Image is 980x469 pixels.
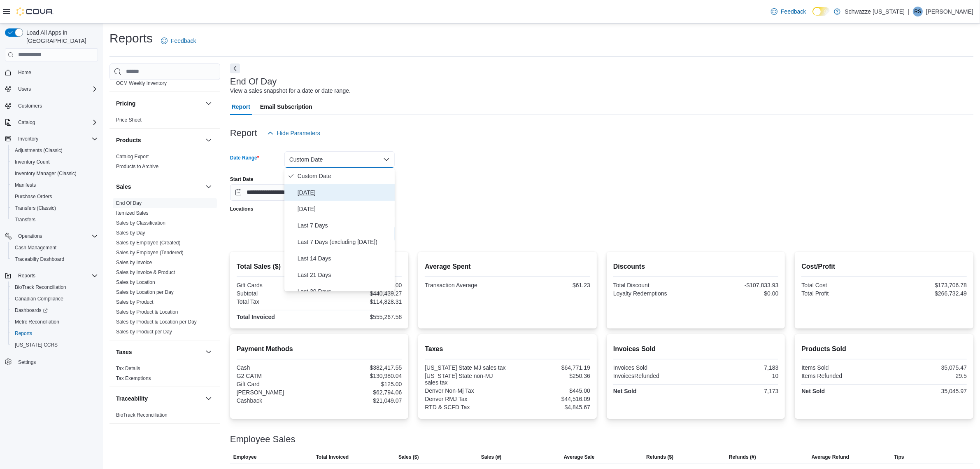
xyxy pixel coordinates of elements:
span: Average Refund [812,454,850,460]
span: Operations [15,231,98,241]
span: Catalog [15,117,98,127]
button: Inventory Count [8,156,101,168]
strong: Net Sold [801,388,825,394]
span: Metrc Reconciliation [15,319,59,325]
span: Users [18,86,31,92]
div: $125.00 [321,381,402,387]
span: Feedback [781,7,806,16]
span: Home [15,67,98,77]
span: BioTrack Reconciliation [12,282,98,292]
div: 7,183 [698,364,779,371]
button: Inventory [2,133,101,145]
span: Metrc Reconciliation [12,317,98,327]
div: Pricing [109,115,220,128]
span: Users [15,84,98,94]
span: Traceabilty Dashboard [12,254,98,264]
div: Select listbox [284,168,395,291]
span: Adjustments (Classic) [15,147,63,154]
a: Adjustments (Classic) [12,145,66,155]
div: $64,771.19 [509,364,590,371]
button: Catalog [2,117,101,128]
span: Settings [18,359,36,366]
span: Cash Management [15,244,56,251]
button: Canadian Compliance [8,293,101,305]
span: Dashboards [15,307,48,314]
div: 35,045.97 [886,388,967,394]
span: Sales by Classification [116,220,165,226]
button: Custom Date [284,151,395,168]
span: [US_STATE] CCRS [15,342,58,348]
div: Traceability [109,410,220,423]
span: Sales by Location per Day [116,289,174,295]
span: Last 7 Days [298,220,391,230]
span: BioTrack Reconciliation [116,412,168,418]
div: G2 CATM [237,373,318,379]
a: Itemized Sales [116,210,149,216]
div: [US_STATE] State non-MJ sales tax [425,373,506,386]
span: Feedback [171,37,196,45]
button: Cash Management [8,242,101,253]
button: Catalog [15,117,38,127]
h3: End Of Day [230,77,277,87]
span: Total Invoiced [316,454,349,460]
h3: Products [116,136,141,144]
div: Invoices Sold [613,364,694,371]
a: Sales by Employee (Created) [116,240,181,246]
button: Sales [204,182,214,192]
span: Inventory Count [15,159,50,165]
a: Sales by Invoice & Product [116,270,175,275]
a: Purchase Orders [12,192,56,202]
span: Employee [233,454,257,460]
span: Sales by Invoice [116,259,152,266]
a: Sales by Product [116,299,154,305]
a: Sales by Product & Location [116,309,178,315]
span: Transfers (Classic) [15,205,56,211]
a: Dashboards [8,305,101,316]
span: Sales by Employee (Created) [116,239,181,246]
button: Traceabilty Dashboard [8,253,101,265]
div: Gift Card [237,381,318,387]
div: Cashback [237,397,318,404]
span: Hide Parameters [277,129,320,137]
button: BioTrack Reconciliation [8,281,101,293]
input: Press the down key to open a popover containing a calendar. [230,184,309,201]
a: Sales by Employee (Tendered) [116,250,184,256]
span: Customers [15,101,98,111]
a: Sales by Location [116,279,155,285]
button: Adjustments (Classic) [8,145,101,156]
div: Total Cost [801,282,882,288]
a: Feedback [768,3,809,20]
button: Taxes [116,348,202,356]
span: Canadian Compliance [12,294,98,304]
a: Settings [15,357,39,367]
button: Metrc Reconciliation [8,316,101,328]
button: Traceability [204,394,214,403]
a: Sales by Product per Day [116,329,172,335]
span: Sales by Location [116,279,155,286]
span: Manifests [15,182,36,188]
div: $21,049.07 [321,397,402,404]
a: Traceabilty Dashboard [12,254,68,264]
span: Price Sheet [116,117,142,123]
p: Schwazze [US_STATE] [845,7,905,16]
a: Price Sheet [116,117,142,123]
div: RTD & SCFD Tax [425,404,506,410]
span: Reports [18,272,35,279]
span: Adjustments (Classic) [12,145,98,155]
div: -$107,833.93 [698,282,779,288]
a: Products to Archive [116,164,158,169]
button: Products [116,136,202,144]
button: Purchase Orders [8,191,101,202]
span: Inventory Count [12,157,98,167]
strong: Net Sold [613,388,637,394]
label: Start Date [230,176,254,183]
div: $250.36 [509,373,590,379]
a: Catalog Export [116,154,149,159]
div: $62,794.06 [321,389,402,396]
span: Catalog Export [116,153,149,160]
div: OCM [109,78,220,91]
label: Date Range [230,155,259,161]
